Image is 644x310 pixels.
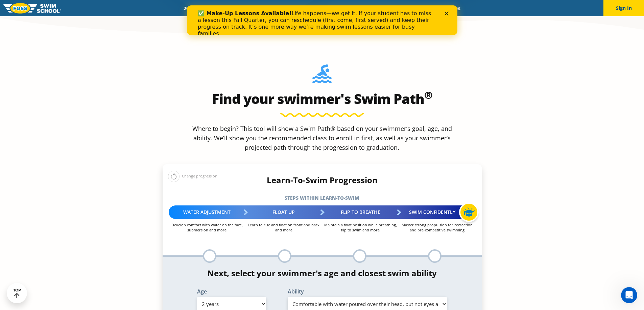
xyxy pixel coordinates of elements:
p: Where to begin? This tool will show a Swim Path® based on your swimmer’s goal, age, and ability. ... [190,124,455,152]
div: Water Adjustment [169,205,245,219]
div: Close [258,6,264,10]
a: Blog [417,5,438,11]
div: TOP [13,288,21,299]
div: Flip to Breathe [322,205,399,219]
img: FOSS Swim School Logo [3,3,61,13]
div: Swim Confidently [399,205,476,219]
h4: Next, select your swimmer's age and closest swim ability [163,269,482,278]
iframe: Intercom live chat banner [187,5,457,35]
div: Float Up [245,205,322,219]
iframe: Intercom live chat [621,287,637,303]
sup: ® [424,88,432,102]
a: 2025 Calendar [178,5,220,11]
div: Life happens—we get it. If your student has to miss a lesson this Fall Quarter, you can reschedul... [11,5,249,32]
h5: Steps within Learn-to-Swim [163,193,482,203]
label: Age [197,289,266,294]
p: Learn to rise and float on front and back and more [245,222,322,232]
h4: Learn-To-Swim Progression [163,175,482,185]
a: About FOSS [308,5,345,11]
p: Master strong propulsion for recreation and pre-competitive swimming [399,222,476,232]
a: Careers [438,5,466,11]
p: Maintain a float position while breathing, flip to swim and more [322,222,399,232]
p: Develop comfort with water on the face, submersion and more [169,222,245,232]
b: ✅ Make-Up Lessons Available! [11,5,104,11]
label: Ability [288,289,447,294]
a: Swim Path® Program [248,5,308,11]
img: Foss-Location-Swimming-Pool-Person.svg [312,64,332,87]
a: Schools [220,5,248,11]
h2: Find your swimmer's Swim Path [163,91,482,107]
div: Change progression [168,170,217,182]
a: Swim Like [PERSON_NAME] [345,5,417,11]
